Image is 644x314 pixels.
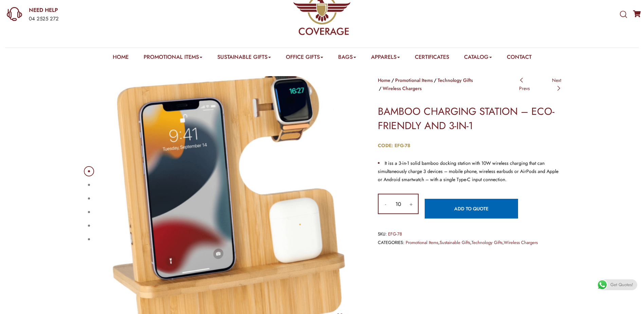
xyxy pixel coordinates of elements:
[378,239,404,246] span: Categories:
[378,104,561,133] h1: BAMBOO CHARGING STATION – ECO-FRIENDLY AND 3-IN-1
[29,6,211,14] a: NEED HELP
[392,194,404,213] input: Product quantity
[610,279,633,290] span: Get Quotes!
[519,76,561,92] nav: Posts
[388,231,402,237] span: EFG-78
[507,53,532,64] a: Contact
[504,239,538,246] a: Wireless Chargers
[378,142,410,149] strong: CODE: EFG-78
[440,239,470,246] a: Sustainable Gifts
[472,239,502,246] a: Technology Gifts
[371,53,400,64] a: Apparels
[378,231,387,237] span: SKU:
[338,53,356,64] a: Bags
[464,53,492,64] a: Catalog
[383,85,422,92] a: Wireless Chargers
[379,194,392,213] input: -
[406,239,438,246] a: Promotional Items
[519,85,530,92] span: Prevs
[552,77,561,92] a: Next
[378,160,558,183] span: It iss a 3-in-1 solid bamboo docking station with 10W wireless charging that can simultaneously c...
[404,194,418,213] input: +
[378,239,561,246] span: , , ,
[438,77,473,84] a: Technology Gifts
[552,77,561,84] span: Next
[88,184,90,186] button: 2 of 6
[88,170,90,172] button: 1 of 6
[88,211,90,213] button: 4 of 6
[88,238,90,240] button: 6 of 6
[29,15,211,23] div: 04 2525 272
[113,53,129,64] a: Home
[88,197,90,199] button: 3 of 6
[425,199,518,219] a: Add to quote
[519,77,530,92] a: Prevs
[144,53,202,64] a: Promotional Items
[217,53,271,64] a: Sustainable Gifts
[286,53,323,64] a: Office Gifts
[88,225,90,227] button: 5 of 6
[378,77,390,84] a: Home
[415,53,449,64] a: Certificates
[395,77,433,84] a: Promotional Items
